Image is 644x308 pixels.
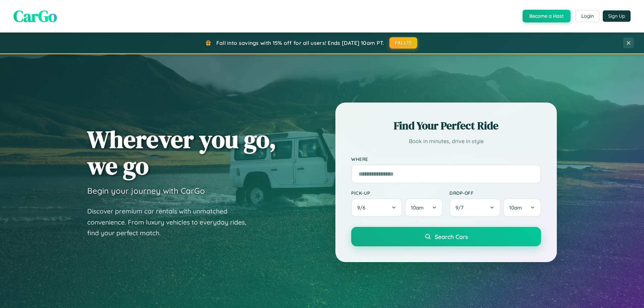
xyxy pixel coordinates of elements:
[216,40,384,46] span: Fall into savings with 15% off for all users! Ends [DATE] 10am PT.
[449,198,500,217] button: 9/7
[87,126,276,179] h1: Wherever you go, we go
[449,190,541,196] label: Drop-off
[351,227,541,246] button: Search Cars
[509,204,522,211] span: 10am
[411,204,424,211] span: 10am
[405,198,443,217] button: 10am
[351,118,541,133] h2: Find Your Perfect Ride
[357,204,369,211] span: 9 / 6
[87,186,205,196] h3: Begin your journey with CarGo
[435,233,468,240] span: Search Cars
[351,156,541,162] label: Where
[351,136,541,146] p: Book in minutes, drive in style
[603,10,631,22] button: Sign Up
[455,204,467,211] span: 9 / 7
[351,190,443,196] label: Pick-up
[503,198,541,217] button: 10am
[576,10,599,22] button: Login
[351,198,402,217] button: 9/6
[87,206,255,239] p: Discover premium car rentals with unmatched convenience. From luxury vehicles to everyday rides, ...
[13,5,57,27] span: CarGo
[523,10,571,22] button: Become a Host
[389,37,418,49] button: FALL15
